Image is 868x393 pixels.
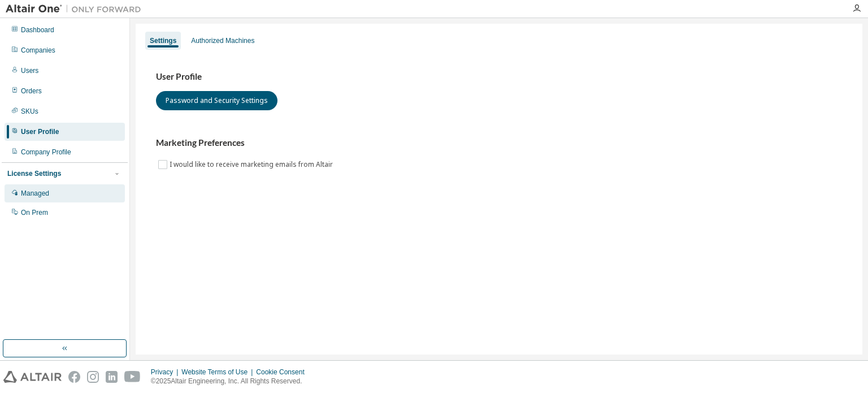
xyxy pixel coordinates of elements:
[106,371,118,383] img: linkedin.svg
[150,36,176,45] div: Settings
[151,377,311,386] p: © 2025 Altair Engineering, Inc. All Rights Reserved.
[21,107,38,116] div: SKUs
[87,371,99,383] img: instagram.svg
[21,46,55,55] div: Companies
[124,371,141,383] img: youtube.svg
[21,87,42,96] div: Orders
[156,137,842,149] h3: Marketing Preferences
[3,371,62,383] img: altair_logo.svg
[151,368,181,377] div: Privacy
[7,169,61,178] div: License Settings
[156,91,277,110] button: Password and Security Settings
[21,189,49,198] div: Managed
[170,158,335,171] label: I would like to receive marketing emails from Altair
[181,368,256,377] div: Website Terms of Use
[68,371,80,383] img: facebook.svg
[21,208,48,217] div: On Prem
[21,148,71,157] div: Company Profile
[191,36,254,45] div: Authorized Machines
[256,368,311,377] div: Cookie Consent
[21,25,54,34] div: Dashboard
[6,3,147,15] img: Altair One
[21,127,59,136] div: User Profile
[156,71,842,83] h3: User Profile
[21,66,38,75] div: Users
